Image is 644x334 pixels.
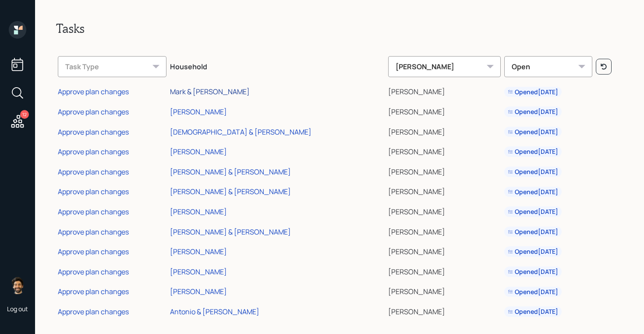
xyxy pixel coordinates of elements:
[508,307,558,316] div: Opened [DATE]
[386,200,502,220] td: [PERSON_NAME]
[386,240,502,260] td: [PERSON_NAME]
[170,267,227,277] div: [PERSON_NAME]
[58,147,129,156] div: Approve plan changes
[168,50,386,81] th: Household
[58,127,129,137] div: Approve plan changes
[58,187,129,196] div: Approve plan changes
[508,167,558,176] div: Opened [DATE]
[58,247,129,256] div: Approve plan changes
[58,307,129,316] div: Approve plan changes
[386,81,502,101] td: [PERSON_NAME]
[58,287,129,296] div: Approve plan changes
[386,281,502,301] td: [PERSON_NAME]
[508,288,558,296] div: Opened [DATE]
[386,220,502,241] td: [PERSON_NAME]
[20,110,29,119] div: 12
[9,277,26,294] img: eric-schwartz-headshot.png
[508,247,558,256] div: Opened [DATE]
[170,227,291,237] div: [PERSON_NAME] & [PERSON_NAME]
[170,287,227,296] div: [PERSON_NAME]
[170,147,227,156] div: [PERSON_NAME]
[508,107,558,116] div: Opened [DATE]
[386,160,502,181] td: [PERSON_NAME]
[58,207,129,217] div: Approve plan changes
[58,267,129,277] div: Approve plan changes
[170,307,259,316] div: Antonio & [PERSON_NAME]
[386,140,502,160] td: [PERSON_NAME]
[508,147,558,156] div: Opened [DATE]
[386,100,502,121] td: [PERSON_NAME]
[58,167,129,177] div: Approve plan changes
[170,207,227,217] div: [PERSON_NAME]
[386,181,502,201] td: [PERSON_NAME]
[388,56,501,77] div: [PERSON_NAME]
[58,56,166,77] div: Task Type
[170,87,250,96] div: Mark & [PERSON_NAME]
[508,188,558,196] div: Opened [DATE]
[170,187,291,196] div: [PERSON_NAME] & [PERSON_NAME]
[7,305,28,313] div: Log out
[386,300,502,320] td: [PERSON_NAME]
[170,167,291,177] div: [PERSON_NAME] & [PERSON_NAME]
[58,107,129,117] div: Approve plan changes
[508,267,558,276] div: Opened [DATE]
[58,87,129,96] div: Approve plan changes
[508,128,558,136] div: Opened [DATE]
[56,21,623,36] h2: Tasks
[170,127,311,137] div: [DEMOGRAPHIC_DATA] & [PERSON_NAME]
[170,107,227,117] div: [PERSON_NAME]
[508,227,558,236] div: Opened [DATE]
[386,121,502,141] td: [PERSON_NAME]
[58,227,129,237] div: Approve plan changes
[170,247,227,256] div: [PERSON_NAME]
[508,207,558,216] div: Opened [DATE]
[504,56,592,77] div: Open
[508,88,558,96] div: Opened [DATE]
[386,260,502,281] td: [PERSON_NAME]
